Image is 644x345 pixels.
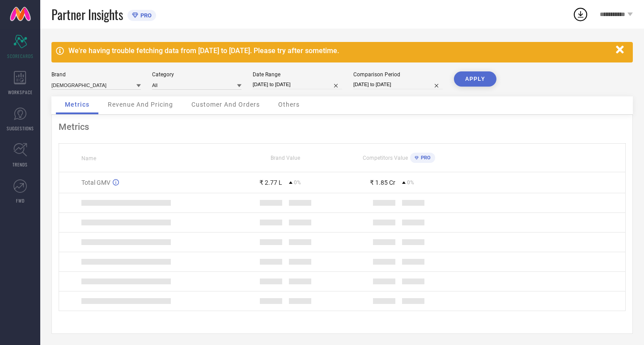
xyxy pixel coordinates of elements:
[259,179,282,186] div: ₹ 2.77 L
[51,5,123,24] span: Partner Insights
[294,179,301,186] span: 0%
[271,155,300,161] span: Brand Value
[353,80,443,89] input: Select comparison period
[13,161,28,168] span: TRENDS
[152,71,241,78] div: Category
[51,71,141,78] div: Brand
[278,101,300,108] span: Others
[7,125,34,132] span: SUGGESTIONS
[353,71,443,78] div: Comparison Period
[59,121,626,132] div: Metrics
[454,71,496,87] button: APPLY
[8,89,33,96] span: WORKSPACE
[370,179,395,186] div: ₹ 1.85 Cr
[68,46,611,55] div: We're having trouble fetching data from [DATE] to [DATE]. Please try after sometime.
[81,179,110,186] span: Total GMV
[7,53,34,59] span: SCORECARDS
[253,71,342,78] div: Date Range
[16,197,25,204] span: FWD
[65,101,89,108] span: Metrics
[419,155,431,161] span: PRO
[108,101,173,108] span: Revenue And Pricing
[253,80,342,89] input: Select date range
[191,101,260,108] span: Customer And Orders
[81,155,96,162] span: Name
[138,12,152,19] span: PRO
[407,179,414,186] span: 0%
[363,155,408,161] span: Competitors Value
[572,6,589,22] div: Open download list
